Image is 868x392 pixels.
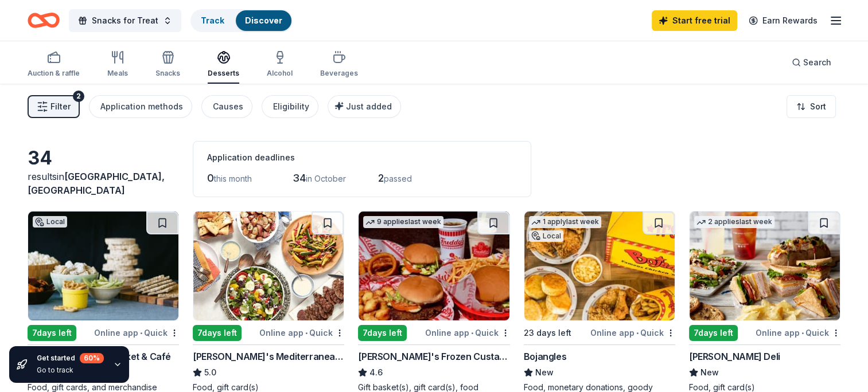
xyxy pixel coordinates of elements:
[245,15,282,25] a: Discover
[306,174,346,183] span: in October
[28,46,80,84] button: Auction & raffle
[524,211,675,320] img: Image for Bojangles
[529,216,601,228] div: 1 apply last week
[636,328,639,338] span: •
[37,353,104,363] div: Get started
[384,174,412,183] span: passed
[207,172,214,184] span: 0
[803,56,831,69] span: Search
[107,46,128,84] button: Meals
[50,100,71,113] span: Filter
[193,350,344,363] div: [PERSON_NAME]'s Mediterranean Cafe
[293,172,306,184] span: 34
[80,353,104,363] div: 60 %
[267,69,293,78] div: Alcohol
[107,69,128,78] div: Meals
[801,328,804,338] span: •
[213,100,243,113] div: Causes
[28,95,80,118] button: Filter2
[193,325,242,341] div: 7 days left
[524,350,566,363] div: Bojangles
[320,46,358,84] button: Beverages
[689,350,780,363] div: [PERSON_NAME] Deli
[529,230,563,242] div: Local
[28,171,165,196] span: [GEOGRAPHIC_DATA], [GEOGRAPHIC_DATA]
[259,326,344,340] div: Online app Quick
[689,325,738,341] div: 7 days left
[273,100,309,113] div: Eligibility
[201,95,252,118] button: Causes
[590,326,675,340] div: Online app Quick
[33,216,67,228] div: Local
[358,350,509,363] div: [PERSON_NAME]'s Frozen Custard & Steakburgers
[28,7,60,34] a: Home
[208,69,239,78] div: Desserts
[28,170,179,197] div: results
[262,95,318,118] button: Eligibility
[69,9,181,32] button: Snacks for Treat
[810,100,826,113] span: Sort
[700,366,719,379] span: New
[369,366,383,379] span: 4.6
[328,95,401,118] button: Just added
[155,69,180,78] div: Snacks
[535,366,554,379] span: New
[190,9,293,32] button: TrackDiscover
[267,46,293,84] button: Alcohol
[652,10,737,31] a: Start free trial
[204,366,216,379] span: 5.0
[28,171,165,196] span: in
[73,91,84,102] div: 2
[37,366,104,375] div: Go to track
[214,174,252,183] span: this month
[207,151,517,164] div: Application deadlines
[783,51,840,74] button: Search
[28,325,76,341] div: 7 days left
[787,95,836,118] button: Sort
[363,216,443,228] div: 9 applies last week
[28,211,178,320] img: Image for Deep Roots Co-op Market & Café
[471,328,473,338] span: •
[742,10,824,31] a: Earn Rewards
[358,325,407,341] div: 7 days left
[100,100,183,113] div: Application methods
[320,69,358,78] div: Beverages
[155,46,180,84] button: Snacks
[359,211,509,320] img: Image for Freddy's Frozen Custard & Steakburgers
[425,326,510,340] div: Online app Quick
[92,14,158,28] span: Snacks for Treat
[201,15,224,25] a: Track
[305,328,308,338] span: •
[140,328,142,338] span: •
[89,95,192,118] button: Application methods
[28,69,80,78] div: Auction & raffle
[346,101,392,111] span: Just added
[690,211,840,320] img: Image for McAlister's Deli
[694,216,774,228] div: 2 applies last week
[193,211,344,320] img: Image for Taziki's Mediterranean Cafe
[208,46,239,84] button: Desserts
[756,326,840,340] div: Online app Quick
[28,147,179,170] div: 34
[378,172,384,184] span: 2
[94,326,179,340] div: Online app Quick
[524,326,571,340] div: 23 days left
